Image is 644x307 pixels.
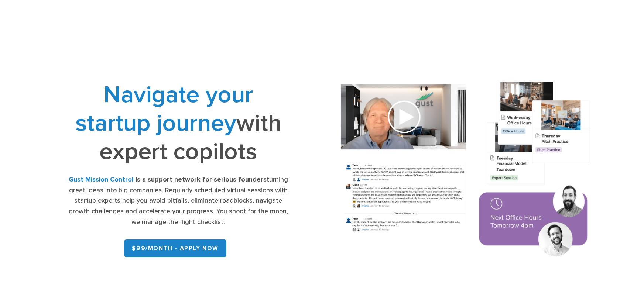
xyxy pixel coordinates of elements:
[68,175,289,228] div: turning great ideas into big companies. Regularly scheduled virtual sessions with startup experts...
[136,176,267,183] strong: is a support network for serious founders
[68,80,289,166] h1: with expert copilots
[328,72,604,269] img: Composition of calendar events, a video call presentation, and chat rooms
[124,239,226,257] a: $99/month - APPLY NOW
[69,176,134,183] strong: Gust Mission Control
[75,80,253,137] span: Navigate your startup journey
